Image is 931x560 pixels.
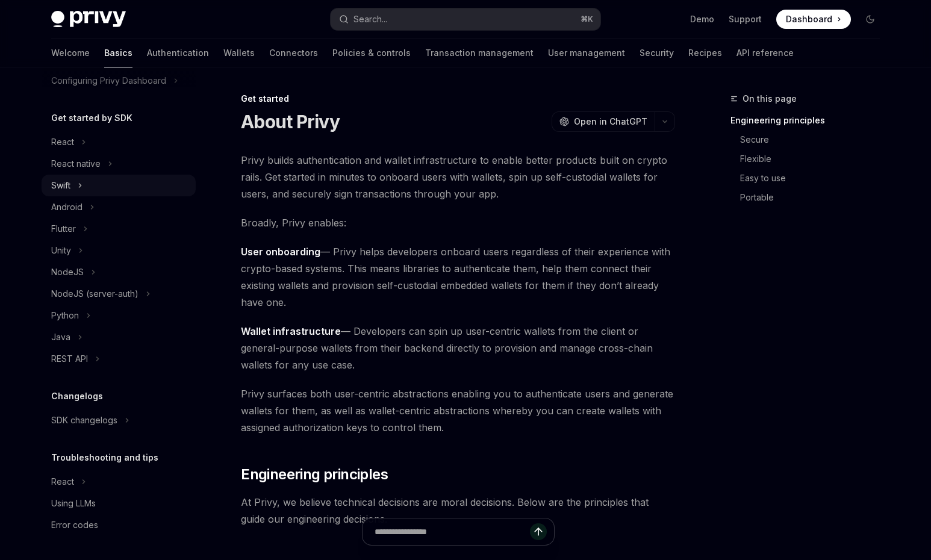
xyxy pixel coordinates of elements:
a: Wallets [223,39,255,67]
button: Open in ChatGPT [552,111,655,132]
span: ⌘ K [581,14,593,24]
input: Ask a question... [375,518,530,545]
a: Error codes [42,514,196,536]
button: React [42,131,196,153]
a: Welcome [51,39,90,67]
a: User management [548,39,625,67]
a: Authentication [147,39,209,67]
button: Send message [530,523,547,540]
div: Unity [51,243,71,258]
a: Recipes [688,39,722,67]
a: Dashboard [776,10,851,29]
a: Policies & controls [332,39,411,67]
strong: User onboarding [241,246,320,258]
div: Search... [353,12,387,26]
button: REST API [42,348,196,370]
button: NodeJS [42,261,196,283]
span: Open in ChatGPT [574,116,647,128]
span: Engineering principles [241,465,388,484]
div: React [51,135,74,149]
a: Demo [690,13,714,25]
a: Basics [104,39,132,67]
div: NodeJS [51,265,84,279]
div: React native [51,157,101,171]
h1: About Privy [241,111,340,132]
button: React native [42,153,196,175]
a: Support [729,13,762,25]
a: Flexible [730,149,889,169]
h5: Get started by SDK [51,111,132,125]
button: Java [42,326,196,348]
button: Toggle dark mode [861,10,880,29]
span: Dashboard [786,13,832,25]
button: React [42,471,196,493]
button: Unity [42,240,196,261]
div: Java [51,330,70,344]
a: Engineering principles [730,111,889,130]
a: Transaction management [425,39,534,67]
div: Flutter [51,222,76,236]
button: SDK changelogs [42,409,196,431]
div: REST API [51,352,88,366]
span: On this page [743,92,797,106]
button: NodeJS (server-auth) [42,283,196,305]
h5: Troubleshooting and tips [51,450,158,465]
div: Using LLMs [51,496,96,511]
button: Python [42,305,196,326]
a: Security [640,39,674,67]
button: Android [42,196,196,218]
a: API reference [736,39,794,67]
span: Privy builds authentication and wallet infrastructure to enable better products built on crypto r... [241,152,675,202]
span: Broadly, Privy enables: [241,214,675,231]
a: Using LLMs [42,493,196,514]
button: Swift [42,175,196,196]
div: Swift [51,178,70,193]
h5: Changelogs [51,389,103,403]
div: Get started [241,93,675,105]
button: Search...⌘K [331,8,600,30]
span: Privy surfaces both user-centric abstractions enabling you to authenticate users and generate wal... [241,385,675,436]
span: — Privy helps developers onboard users regardless of their experience with crypto-based systems. ... [241,243,675,311]
strong: Wallet infrastructure [241,325,341,337]
img: dark logo [51,11,126,28]
div: Android [51,200,83,214]
div: React [51,474,74,489]
a: Easy to use [730,169,889,188]
a: Secure [730,130,889,149]
a: Connectors [269,39,318,67]
div: Error codes [51,518,98,532]
div: SDK changelogs [51,413,117,428]
div: Python [51,308,79,323]
div: NodeJS (server-auth) [51,287,139,301]
span: At Privy, we believe technical decisions are moral decisions. Below are the principles that guide... [241,494,675,527]
span: — Developers can spin up user-centric wallets from the client or general-purpose wallets from the... [241,323,675,373]
button: Flutter [42,218,196,240]
a: Portable [730,188,889,207]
